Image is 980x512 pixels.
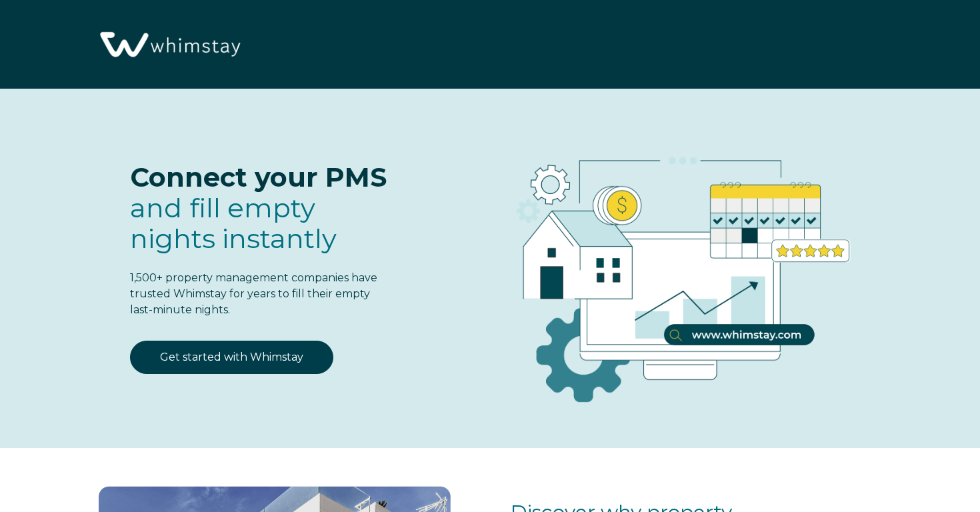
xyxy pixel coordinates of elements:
span: Connect your PMS [130,161,387,193]
span: and [130,191,337,255]
span: fill empty nights instantly [130,191,337,255]
img: Whimstay Logo-02 1 [93,7,245,84]
a: Get started with Whimstay [130,341,333,374]
img: RBO Ilustrations-03 [441,115,910,423]
span: 1,500+ property management companies have trusted Whimstay for years to fill their empty last-min... [130,271,377,316]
